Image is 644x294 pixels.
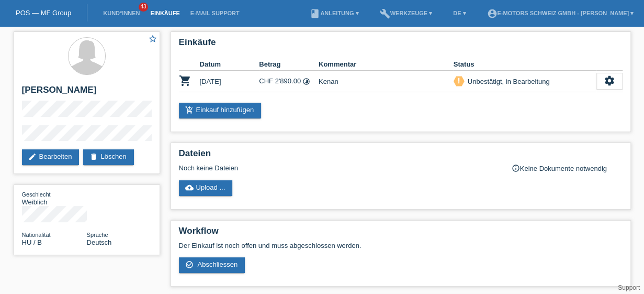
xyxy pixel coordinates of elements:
div: Weiblich [22,190,87,206]
th: Kommentar [319,58,454,71]
i: delete [89,153,98,161]
a: star_border [148,34,157,45]
a: bookAnleitung ▾ [304,10,364,16]
a: deleteLöschen [83,149,133,165]
span: Abschliessen [197,260,238,268]
div: Keine Dokumente notwendig [512,164,623,172]
a: POS — MF Group [16,9,71,17]
a: check_circle_outline Abschliessen [179,257,245,273]
h2: [PERSON_NAME] [22,85,152,101]
a: Einkäufe [145,10,185,16]
a: Support [618,284,640,291]
i: Fixe Raten (24 Raten) [302,78,310,85]
p: Der Einkauf ist noch offen und muss abgeschlossen werden. [179,242,623,249]
td: Kenan [319,71,454,92]
i: build [379,8,390,19]
h2: Workflow [179,226,623,242]
th: Status [454,58,596,71]
i: check_circle_outline [185,260,194,269]
td: CHF 2'890.00 [259,71,319,92]
i: star_border [148,34,157,43]
i: info_outline [512,164,520,172]
i: add_shopping_cart [185,106,194,114]
span: Geschlecht [22,191,51,198]
a: Kund*innen [98,10,145,16]
span: Sprache [87,232,108,238]
span: Ungarn / B / 31.03.2014 [22,238,42,246]
span: 43 [139,3,148,12]
i: edit [28,153,37,161]
h2: Dateien [179,148,623,164]
a: DE ▾ [448,10,471,16]
i: book [310,8,320,19]
div: Unbestätigt, in Bearbeitung [465,76,550,87]
div: Noch keine Dateien [179,164,499,172]
i: POSP00026978 [179,74,191,87]
a: account_circleE-Motors Schweiz GmbH - [PERSON_NAME] ▾ [481,10,639,16]
i: priority_high [455,77,462,84]
i: settings [604,75,615,86]
h2: Einkäufe [179,37,623,53]
a: buildWerkzeuge ▾ [374,10,437,16]
span: Nationalität [22,232,51,238]
span: Deutsch [87,238,112,246]
th: Datum [200,58,259,71]
i: cloud_upload [185,183,194,192]
a: editBearbeiten [22,149,80,165]
i: account_circle [487,8,497,19]
a: add_shopping_cartEinkauf hinzufügen [179,103,262,118]
a: E-Mail Support [185,10,245,16]
th: Betrag [259,58,319,71]
a: cloud_uploadUpload ... [179,180,233,196]
td: [DATE] [200,71,259,92]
